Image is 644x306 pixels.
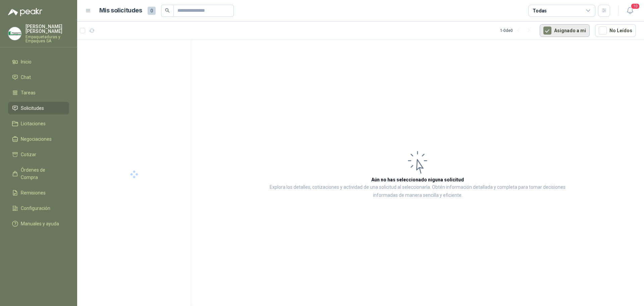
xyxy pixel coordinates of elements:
[165,8,170,13] span: search
[21,104,44,112] span: Solicitudes
[21,189,46,196] span: Remisiones
[21,74,31,81] span: Chat
[624,5,636,17] button: 10
[595,24,636,37] button: No Leídos
[99,6,142,15] h1: Mis solicitudes
[21,89,36,96] span: Tareas
[8,71,69,84] a: Chat
[21,151,36,158] span: Cotizar
[21,120,46,127] span: Licitaciones
[631,3,640,9] span: 10
[21,205,50,212] span: Configuración
[8,133,69,145] a: Negociaciones
[8,217,69,230] a: Manuales y ayuda
[21,220,59,227] span: Manuales y ayuda
[8,164,69,184] a: Órdenes de Compra
[500,25,534,36] div: 1 - 0 de 0
[25,35,69,43] p: Empaquetaduras y Empaques SA
[8,102,69,115] a: Solicitudes
[8,117,69,130] a: Licitaciones
[8,148,69,161] a: Cotizar
[258,183,577,200] p: Explora los detalles, cotizaciones y actividad de una solicitud al seleccionarla. Obtén informaci...
[25,24,69,34] p: [PERSON_NAME] [PERSON_NAME]
[8,55,69,68] a: Inicio
[21,135,52,143] span: Negociaciones
[8,8,42,16] img: Logo peakr
[8,186,69,199] a: Remisiones
[371,176,464,183] h3: Aún no has seleccionado niguna solicitud
[21,58,32,65] span: Inicio
[8,86,69,99] a: Tareas
[148,7,156,15] span: 0
[8,202,69,215] a: Configuración
[8,27,21,40] img: Company Logo
[540,24,590,37] button: Asignado a mi
[533,7,547,14] div: Todas
[21,166,63,181] span: Órdenes de Compra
